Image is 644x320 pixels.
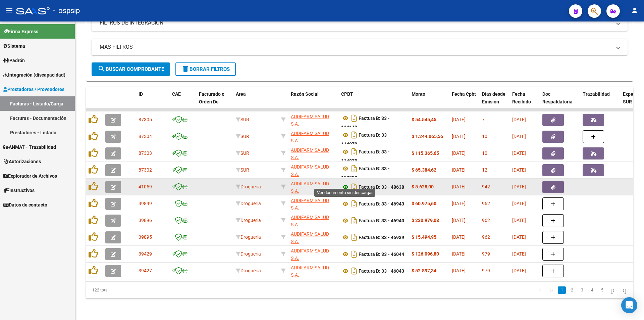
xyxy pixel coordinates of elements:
[512,184,526,189] span: [DATE]
[199,91,224,104] span: Facturado x Orden De
[452,184,466,189] span: [DATE]
[139,150,152,156] span: 87303
[479,87,509,117] datatable-header-cell: Días desde Emisión
[236,251,261,257] span: Drogueria
[291,214,336,228] div: 30712127380
[139,184,152,189] span: 41059
[291,265,329,278] span: AUDIFARM SALUD S.A.
[412,117,436,122] strong: $ 54.545,45
[291,130,336,144] div: 30712127380
[359,268,404,274] strong: Factura B: 33 - 46043
[583,91,610,97] span: Trazabilidad
[350,163,359,174] i: Descargar documento
[452,150,466,156] span: [DATE]
[291,197,336,211] div: 30712127380
[580,87,620,117] datatable-header-cell: Trazabilidad
[169,87,196,117] datatable-header-cell: CAE
[558,286,566,294] a: 1
[482,268,490,273] span: 979
[3,57,25,64] span: Padrón
[3,143,56,151] span: ANMAT - Trazabilidad
[236,268,261,273] span: Drogueria
[482,201,490,206] span: 962
[288,87,338,117] datatable-header-cell: Razón Social
[236,150,249,156] span: SUR
[482,167,487,173] span: 12
[236,134,249,139] span: SUR
[512,150,526,156] span: [DATE]
[452,167,466,173] span: [DATE]
[350,232,359,243] i: Descargar documento
[482,134,487,139] span: 10
[350,266,359,276] i: Descargar documento
[536,286,544,294] a: go to first page
[236,117,249,122] span: SUR
[236,234,261,240] span: Drogueria
[3,172,57,180] span: Explorador de Archivos
[291,146,336,161] div: 30712127380
[86,282,194,299] div: 122 total
[620,286,629,294] a: go to last page
[5,6,13,14] mat-icon: menu
[568,286,576,294] a: 2
[236,218,261,223] span: Drogueria
[341,132,390,147] strong: Factura B: 33 - 114079
[236,91,246,97] span: Area
[350,198,359,209] i: Descargar documento
[139,234,152,240] span: 39895
[175,62,236,76] button: Borrar Filtros
[452,91,476,97] span: Fecha Cpbt
[482,234,490,240] span: 962
[291,247,336,261] div: 30712127380
[341,91,353,97] span: CPBT
[341,149,390,164] strong: Factura B: 33 - 114078
[291,264,336,278] div: 30712127380
[412,234,436,240] strong: $ 15.494,95
[291,230,336,244] div: 30712127380
[482,251,490,257] span: 979
[172,91,181,97] span: CAE
[359,201,404,207] strong: Factura B: 33 - 46943
[482,150,487,156] span: 10
[100,19,611,27] mat-panel-title: FILTROS DE INTEGRACION
[3,201,47,209] span: Datos de contacto
[291,248,329,261] span: AUDIFARM SALUD S.A.
[597,284,607,296] li: page 5
[512,218,526,223] span: [DATE]
[482,91,505,104] span: Días desde Emisión
[557,284,567,296] li: page 1
[291,113,336,127] div: 30712127380
[98,65,106,73] mat-icon: search
[409,87,449,117] datatable-header-cell: Monto
[542,91,573,104] span: Doc Respaldatoria
[236,184,261,189] span: Drogueria
[92,39,628,55] mat-expansion-panel-header: MAS FILTROS
[350,113,359,124] i: Descargar documento
[291,198,329,211] span: AUDIFARM SALUD S.A.
[512,167,526,173] span: [DATE]
[3,86,64,93] span: Prestadores / Proveedores
[3,187,35,194] span: Instructivos
[452,268,466,273] span: [DATE]
[577,284,587,296] li: page 3
[196,87,233,117] datatable-header-cell: Facturado x Orden De
[509,87,540,117] datatable-header-cell: Fecha Recibido
[139,201,152,206] span: 39899
[291,91,319,97] span: Razón Social
[350,182,359,192] i: Descargar documento
[291,181,329,194] span: AUDIFARM SALUD S.A.
[578,286,586,294] a: 3
[512,268,526,273] span: [DATE]
[412,150,439,156] strong: $ 115.365,65
[291,180,336,194] div: 30712127380
[482,218,490,223] span: 962
[291,163,336,177] div: 30712127380
[512,201,526,206] span: [DATE]
[412,134,443,139] strong: $ 1.244.065,56
[482,184,490,189] span: 942
[512,134,526,139] span: [DATE]
[181,66,230,72] span: Borrar Filtros
[359,235,404,240] strong: Factura B: 33 - 46939
[412,218,439,223] strong: $ 230.979,08
[452,134,466,139] span: [DATE]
